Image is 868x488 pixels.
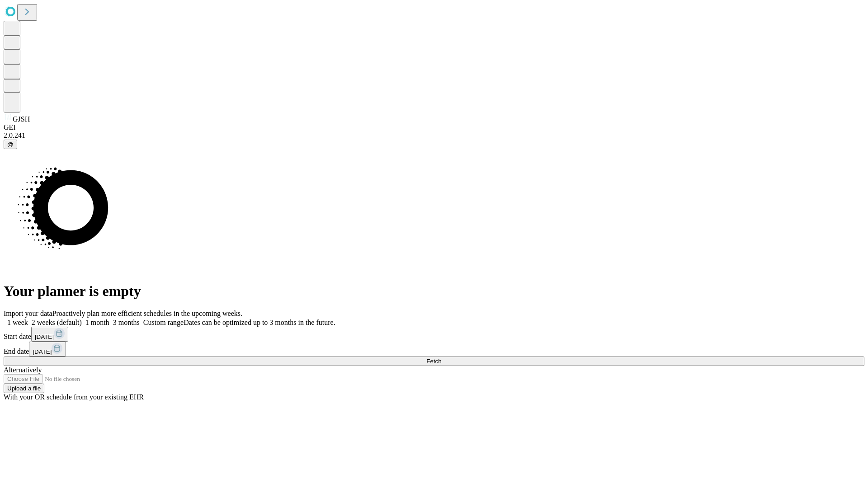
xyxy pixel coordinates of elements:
div: Start date [4,327,864,342]
div: 2.0.241 [4,131,864,140]
span: Alternatively [4,366,42,374]
div: GEI [4,123,864,131]
span: 2 weeks (default) [32,319,82,326]
span: [DATE] [33,348,52,355]
h1: Your planner is empty [4,283,864,300]
span: Dates can be optimized up to 3 months in the future. [184,319,335,326]
button: Upload a file [4,384,44,393]
span: Proactively plan more efficient schedules in the upcoming weeks. [52,310,242,317]
span: 1 week [7,319,28,326]
button: [DATE] [31,327,68,342]
span: @ [7,141,14,148]
span: Fetch [426,358,441,365]
button: [DATE] [29,342,66,357]
button: Fetch [4,357,864,366]
span: [DATE] [35,333,54,340]
span: GJSH [13,115,30,123]
span: 3 months [113,319,140,326]
span: Import your data [4,310,52,317]
span: With your OR schedule from your existing EHR [4,393,144,401]
div: End date [4,342,864,357]
button: @ [4,140,17,149]
span: 1 month [85,319,109,326]
span: Custom range [143,319,184,326]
